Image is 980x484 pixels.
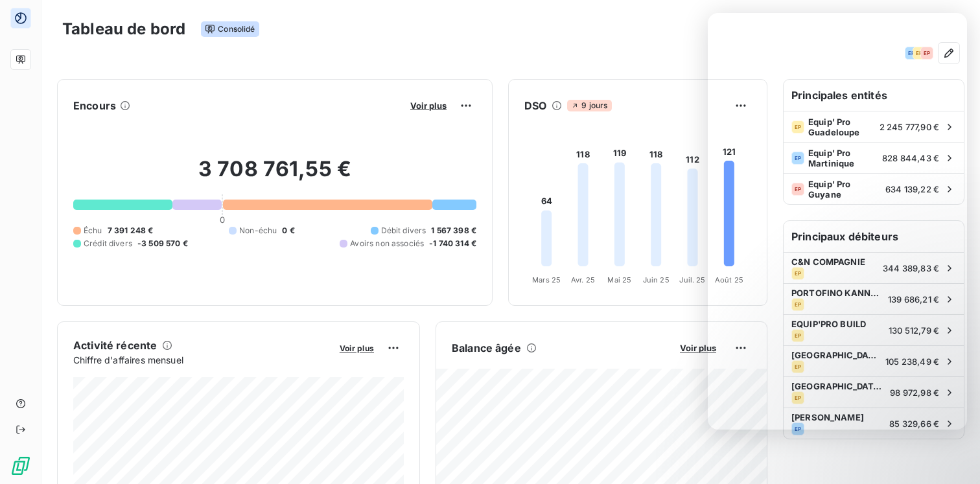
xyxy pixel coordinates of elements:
tspan: Avr. 25 [571,275,595,284]
span: Voir plus [340,343,374,353]
span: 0 [220,214,225,225]
iframe: Intercom live chat [936,440,967,471]
tspan: Juil. 25 [679,275,705,284]
tspan: Juin 25 [643,275,670,284]
span: -3 509 570 € [137,238,188,249]
span: Débit divers [381,225,426,236]
span: Non-échu [239,225,277,236]
span: -1 740 314 € [429,238,476,249]
span: Crédit divers [84,238,132,249]
span: Consolidé [201,21,259,37]
h2: 3 708 761,55 € [73,156,476,195]
button: Voir plus [406,100,450,111]
span: Voir plus [680,343,716,353]
button: Voir plus [336,342,378,354]
span: 7 391 248 € [108,225,154,236]
span: 0 € [282,225,294,236]
tspan: Mai 25 [607,275,631,284]
h6: Encours [73,98,116,113]
h3: Tableau de bord [62,17,185,41]
span: Échu [84,225,102,236]
h6: DSO [524,98,546,113]
span: 9 jours [567,100,611,111]
span: 1 567 398 € [431,225,476,236]
img: Logo LeanPay [10,455,31,476]
span: Chiffre d'affaires mensuel [73,353,331,367]
iframe: Intercom live chat [708,13,967,430]
h6: Balance âgée [452,340,521,356]
tspan: Mars 25 [532,275,561,284]
h6: Activité récente [73,338,157,353]
button: Voir plus [676,342,720,354]
span: Voir plus [410,100,447,111]
span: Avoirs non associés [350,238,424,249]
